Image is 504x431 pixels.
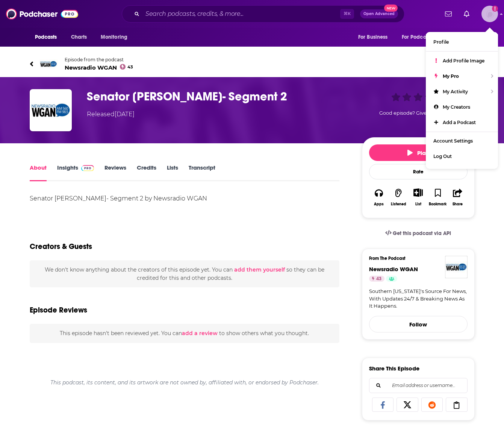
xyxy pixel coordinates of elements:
[410,188,426,197] button: Show More Button
[447,30,474,44] button: open menu
[81,165,94,171] img: Podchaser Pro
[433,39,449,45] span: Profile
[426,53,498,68] a: Add Profile Image
[426,99,498,115] a: My Creators
[369,316,468,332] button: Follow
[433,153,452,159] span: Log Out
[39,55,58,73] img: Newsradio WGAN
[442,8,455,20] a: Show notifications dropdown
[426,32,498,169] ul: Show profile menu
[443,58,484,64] span: Add Profile Image
[421,398,443,412] a: Share on Reddit
[60,330,309,337] span: This episode hasn't been reviewed yet. You can to show others what you thought.
[30,55,475,73] a: Newsradio WGANEpisode from the podcastNewsradio WGAN43
[137,164,156,181] a: Credits
[182,329,218,337] button: add a review
[71,32,87,42] span: Charts
[443,73,459,79] span: My Pro
[402,32,438,42] span: For Podcasters
[407,149,429,156] span: Play
[369,288,468,310] a: Southern [US_STATE]'s Source For News, With Updates 24/7 & Breaking News As It Happens.
[376,275,381,283] span: 43
[397,398,418,412] a: Share on X/Twitter
[369,144,468,161] button: Play
[30,373,340,392] div: This podcast, its content, and its artwork are not owned by, affiliated with, or endorsed by Podc...
[426,34,498,50] a: Profile
[30,242,92,251] h2: Creators & Guests
[443,104,470,110] span: My Creators
[481,6,498,22] img: User Profile
[363,12,395,16] span: Open Advanced
[389,184,408,211] button: Listened
[87,89,350,104] h1: Senator Susan Collins- Segment 2
[448,184,467,211] button: Share
[6,7,78,21] img: Podchaser - Follow, Share and Rate Podcasts
[492,6,498,12] svg: Add a profile image
[340,9,354,19] span: ⌘ K
[481,6,498,22] span: Logged in as EC_2026
[461,8,472,20] a: Show notifications dropdown
[142,8,340,20] input: Search podcasts, credits, & more...
[391,202,406,206] div: Listened
[374,202,384,206] div: Apps
[66,30,92,44] a: Charts
[415,202,421,206] div: List
[45,266,324,281] span: We don't know anything about the creators of this episode yet . You can so they can be credited f...
[433,138,473,144] span: Account Settings
[393,230,451,237] span: Get this podcast via API
[384,5,398,12] span: New
[369,184,389,211] button: Apps
[445,256,468,278] img: Newsradio WGAN
[189,164,215,181] a: Transcript
[30,305,87,315] h3: Episode Reviews
[372,398,394,412] a: Share on Facebook
[353,30,397,44] button: open menu
[426,133,498,149] a: Account Settings
[369,164,468,179] div: Rate
[358,32,388,42] span: For Business
[426,115,498,130] a: Add a Podcast
[443,89,468,94] span: My Activity
[104,164,126,181] a: Reviews
[127,65,133,69] span: 43
[379,224,457,243] a: Get this podcast via API
[446,398,468,412] a: Copy Link
[122,5,404,23] div: Search podcasts, credits, & more...
[101,32,127,42] span: Monitoring
[369,256,462,261] h3: From The Podcast
[369,266,418,273] a: Newsradio WGAN
[375,378,461,393] input: Email address or username...
[65,64,133,71] span: Newsradio WGAN
[397,30,449,44] button: open menu
[360,9,398,18] button: Open AdvancedNew
[65,57,133,62] span: Episode from the podcast
[369,378,468,393] div: Search followers
[30,164,47,181] a: About
[408,184,428,211] div: Show More ButtonList
[453,202,463,206] div: Share
[57,164,94,181] a: InsightsPodchaser Pro
[35,32,57,42] span: Podcasts
[379,110,457,116] span: Good episode? Give it some love!
[87,110,135,119] div: Released [DATE]
[234,267,285,273] button: add them yourself
[443,120,476,125] span: Add a Podcast
[30,30,67,44] button: open menu
[30,193,340,204] div: Senator [PERSON_NAME]- Segment 2 by Newsradio WGAN
[481,6,498,22] button: Show profile menu
[30,89,72,131] img: Senator Susan Collins- Segment 2
[369,365,419,372] h3: Share This Episode
[429,202,446,206] div: Bookmark
[95,30,137,44] button: open menu
[428,184,448,211] button: Bookmark
[369,276,384,282] a: 43
[167,164,178,181] a: Lists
